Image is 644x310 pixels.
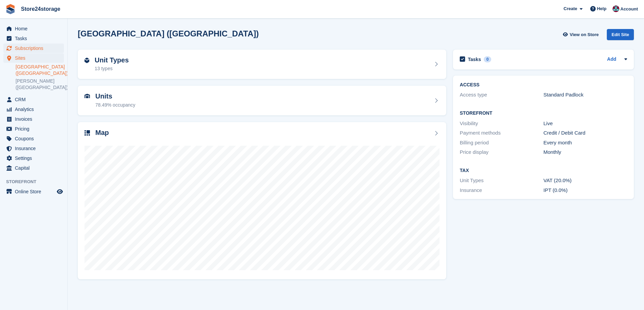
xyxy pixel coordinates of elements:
[15,134,55,143] span: Coupons
[15,153,55,163] span: Settings
[18,3,63,15] a: Store24storage
[15,34,55,43] span: Tasks
[597,5,606,12] span: Help
[607,29,634,43] a: Edit Site
[544,148,627,156] div: Monthly
[544,91,627,99] div: Standard Padlock
[95,56,129,64] h2: Unit Types
[16,78,64,91] a: [PERSON_NAME] ([GEOGRAPHIC_DATA])
[15,114,55,124] span: Invoices
[3,163,64,173] a: menu
[460,187,543,194] div: Insurance
[460,139,543,147] div: Billing period
[15,44,55,53] span: Subscriptions
[85,94,90,98] img: unit-icn-7be61d7bf1b0ce9d3e12c5938cc71ed9869f7b940bace4675aadf7bd6d80202e.svg
[95,129,109,137] h2: Map
[607,56,616,63] a: Add
[460,111,627,116] h2: Storefront
[15,187,55,196] span: Online Store
[3,44,64,53] a: menu
[95,65,129,72] div: 13 types
[3,124,64,134] a: menu
[460,129,543,137] div: Payment methods
[3,187,64,196] a: menu
[15,95,55,104] span: CRM
[460,91,543,99] div: Access type
[15,144,55,153] span: Insurance
[3,114,64,124] a: menu
[3,134,64,143] a: menu
[468,56,481,62] h2: Tasks
[3,144,64,153] a: menu
[607,29,634,40] div: Edit Site
[15,105,55,114] span: Analytics
[544,120,627,128] div: Live
[484,56,492,62] div: 0
[562,29,601,40] a: View on Store
[460,82,627,88] h2: ACCESS
[460,120,543,128] div: Visibility
[3,34,64,43] a: menu
[570,31,599,38] span: View on Store
[460,168,627,173] h2: Tax
[56,188,64,196] a: Preview store
[78,86,446,115] a: Units 78.49% occupancy
[460,148,543,156] div: Price display
[6,178,67,185] span: Storefront
[78,122,446,280] a: Map
[78,29,259,38] h2: [GEOGRAPHIC_DATA] ([GEOGRAPHIC_DATA])
[95,92,135,100] h2: Units
[564,5,577,12] span: Create
[3,53,64,63] a: menu
[3,24,64,33] a: menu
[620,6,638,12] span: Account
[15,124,55,134] span: Pricing
[16,64,64,77] a: [GEOGRAPHIC_DATA] ([GEOGRAPHIC_DATA])
[85,58,89,63] img: unit-type-icn-2b2737a686de81e16bb02015468b77c625bbabd49415b5ef34ead5e3b44a266d.svg
[460,177,543,185] div: Unit Types
[15,24,55,33] span: Home
[95,102,135,109] div: 78.49% occupancy
[15,163,55,173] span: Capital
[78,50,446,79] a: Unit Types 13 types
[544,129,627,137] div: Credit / Debit Card
[544,139,627,147] div: Every month
[3,105,64,114] a: menu
[544,187,627,194] div: IPT (0.0%)
[613,5,619,12] img: George
[15,53,55,63] span: Sites
[85,130,90,136] img: map-icn-33ee37083ee616e46c38cad1a60f524a97daa1e2b2c8c0bc3eb3415660979fc1.svg
[3,153,64,163] a: menu
[5,4,16,14] img: stora-icon-8386f47178a22dfd0bd8f6a31ec36ba5ce8667c1dd55bd0f319d3a0aa187defe.svg
[544,177,627,185] div: VAT (20.0%)
[3,95,64,104] a: menu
